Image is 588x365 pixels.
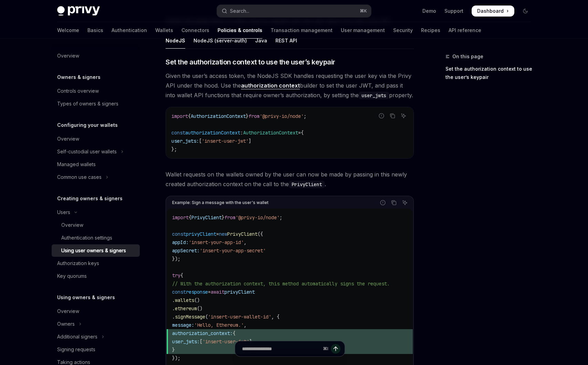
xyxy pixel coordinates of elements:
span: { [180,272,183,278]
span: const [172,231,186,237]
span: [ [200,338,202,345]
input: Ask a question... [242,341,320,356]
span: [ [199,138,202,144]
div: Key quorums [57,272,87,280]
a: Transaction management [271,22,333,39]
span: Given the user’s access token, the NodeJS SDK handles requesting the user key via the Privy API u... [166,71,414,100]
a: Security [393,22,413,39]
button: Copy the contents from the code block [389,198,398,207]
span: user_jwts: [171,138,199,144]
a: Demo [422,8,436,14]
a: API reference [449,22,481,39]
span: = [208,289,211,295]
span: '@privy-io/node' [260,113,304,119]
span: () [197,305,202,312]
span: } [222,214,224,221]
a: Types of owners & signers [52,98,140,110]
a: Authentication settings [52,232,140,244]
span: 'insert-your-app-id' [189,239,244,245]
a: Key quorums [52,270,140,282]
div: Common use cases [57,173,102,181]
span: ] [249,138,251,144]
a: Basics [87,22,103,39]
div: Authorization keys [57,259,99,267]
div: Users [57,208,70,216]
span: PrivyClient [227,231,258,237]
h5: Using owners & signers [57,293,115,302]
span: , [244,322,246,328]
span: user_jwts: [172,338,200,345]
span: from [249,113,260,119]
span: privyClient [224,289,255,295]
button: Ask AI [399,111,408,120]
span: ({ [258,231,263,237]
button: Open search [217,5,371,17]
div: Using user owners & signers [61,246,126,255]
span: = [298,130,301,136]
span: { [189,214,191,221]
div: Owners [57,320,75,328]
span: ] [249,338,252,345]
div: Controls overview [57,87,99,95]
div: Java [255,32,267,49]
a: Overview [52,50,140,62]
h5: Configuring your wallets [57,121,118,129]
span: wallets [175,297,194,303]
span: authorizationContext [185,130,240,136]
span: , [244,239,246,245]
span: Wallet requests on the wallets owned by the user can now be made by passing in this newly created... [166,170,414,189]
span: ethereum [175,305,197,312]
div: NodeJS (server-auth) [193,32,247,49]
div: Additional signers [57,333,97,341]
span: ( [205,314,208,320]
span: new [219,231,227,237]
a: Recipes [421,22,440,39]
a: Using user owners & signers [52,244,140,257]
span: On this page [452,52,483,61]
span: }); [172,256,180,262]
span: 'insert-user-jwt' [202,138,249,144]
div: NodeJS [166,32,185,49]
button: Toggle Owners section [52,318,140,330]
span: : [240,130,243,136]
a: Wallets [155,22,173,39]
span: () [194,297,200,303]
span: // With the authorization context, this method automatically signs the request. [172,281,390,287]
a: Overview [52,133,140,145]
div: Overview [57,307,79,315]
button: Toggle Additional signers section [52,331,140,343]
img: dark logo [57,6,100,16]
button: Report incorrect code [378,198,387,207]
span: } [246,113,249,119]
span: 'insert-user-wallet-id' [208,314,271,320]
div: Overview [57,135,79,143]
a: Authorization keys [52,257,140,270]
code: user_jwts [359,92,389,99]
a: Set the authorization context to use the user’s keypair [445,63,536,83]
span: = [216,231,219,237]
h5: Owners & signers [57,73,101,81]
span: 'Hello, Ethereum.' [194,322,244,328]
div: Search... [230,7,249,15]
span: import [172,214,189,221]
span: . [172,305,175,312]
div: REST API [275,32,297,49]
span: Set the authorization context to use the user’s keypair [166,57,335,67]
div: Example: Sign a message with the user's wallet [172,198,269,207]
span: 'insert-your-app-secret' [200,247,266,254]
a: Dashboard [472,6,514,17]
span: from [224,214,235,221]
a: authorization context [241,82,300,89]
a: Controls overview [52,85,140,97]
span: { [188,113,191,119]
span: authorization_context: [172,330,233,336]
span: PrivyClient [191,214,222,221]
span: privyClient [186,231,216,237]
span: try [172,272,180,278]
a: Overview [52,305,140,317]
div: Self-custodial user wallets [57,148,117,156]
span: import [171,113,188,119]
a: Managed wallets [52,158,140,171]
span: appId: [172,239,189,245]
button: Ask AI [400,198,409,207]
